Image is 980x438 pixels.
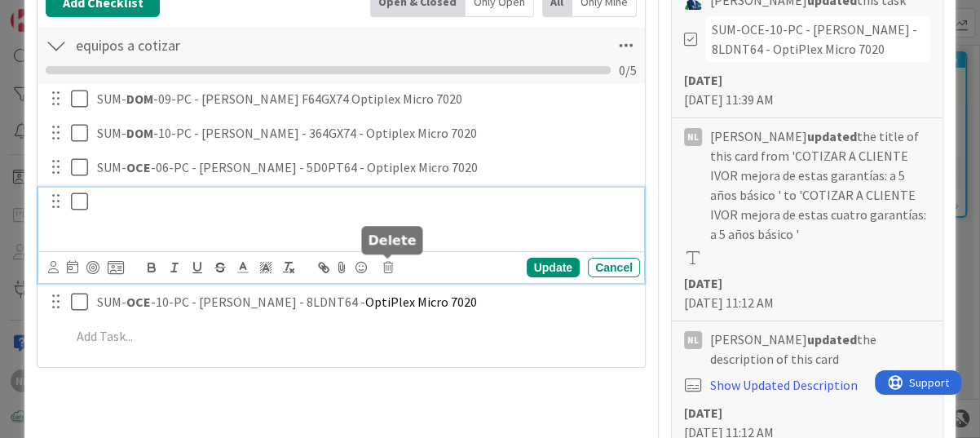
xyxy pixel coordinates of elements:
[126,294,151,310] strong: OCE
[527,258,580,277] div: Update
[364,294,476,310] span: OptiPlex Micro 7020
[684,275,722,291] b: [DATE]
[70,31,435,60] input: Add Checklist...
[710,126,930,244] span: [PERSON_NAME] the title of this card from 'COTIZAR A CLIENTE IVOR mejora de estas garantías: a 5 ...
[126,159,151,175] strong: OCE
[684,331,702,349] div: NL
[368,232,416,248] h5: Delete
[684,273,930,312] div: [DATE] 11:12 AM
[126,125,153,141] strong: DOM
[684,128,702,146] div: NL
[126,91,153,107] strong: DOM
[807,331,857,347] b: updated
[684,72,722,88] b: [DATE]
[97,293,633,312] p: SUM- -10-PC - [PERSON_NAME] - 8LDNT64 -
[807,128,857,144] b: updated
[684,405,722,421] b: [DATE]
[588,258,640,277] div: Cancel
[705,16,930,62] div: SUM-OCE-10-PC - [PERSON_NAME] - 8LDNT64 - OptiPlex Micro 7020
[97,90,633,108] p: SUM- -09-PC - [PERSON_NAME] F64GX74 Optiplex Micro 7020
[97,158,633,177] p: SUM- -06-PC - [PERSON_NAME] - 5D0PT64 - Optiplex Micro 7020
[684,70,930,109] div: [DATE] 11:39 AM
[97,124,633,143] p: SUM- -10-PC - [PERSON_NAME] - 364GX74 - Optiplex Micro 7020
[710,377,858,393] a: Show Updated Description
[710,330,930,369] span: [PERSON_NAME] the description of this card
[34,2,74,22] span: Support
[619,60,637,80] span: 0 / 5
